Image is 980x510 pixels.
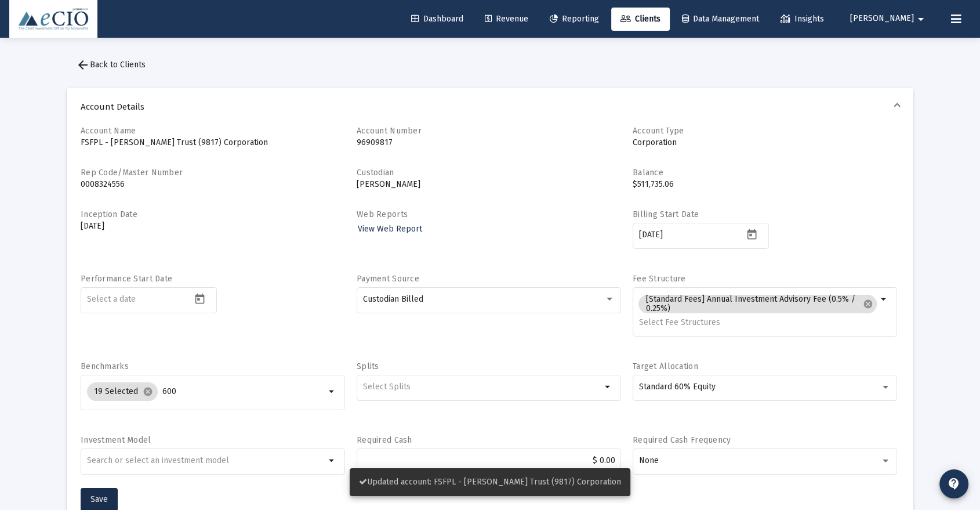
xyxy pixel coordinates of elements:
[87,382,158,401] mat-chip: 19 Selected
[611,8,670,31] a: Clients
[191,290,208,307] button: Open calendar
[90,494,108,504] span: Save
[357,361,379,371] label: Splits
[743,226,760,243] button: Open calendar
[81,361,129,371] label: Benchmarks
[638,318,877,327] input: Select Fee Structures
[143,386,153,397] mat-icon: cancel
[162,387,325,396] input: Select Benchmarks
[357,137,621,149] p: 96909817
[633,168,663,178] label: Balance
[550,14,599,24] span: Reporting
[633,179,897,190] p: $511,735.06
[67,53,155,77] button: Back to Clients
[485,14,528,24] span: Revenue
[359,477,621,487] span: Updated account: FSFPL - [PERSON_NAME] Trust (9817) Corporation
[633,435,731,445] label: Required Cash Frequency
[914,8,928,31] mat-icon: arrow_drop_down
[362,294,423,304] span: Custodian Billed
[411,14,463,24] span: Dashboard
[81,101,895,113] span: Account Details
[76,60,146,70] span: Back to Clients
[540,8,608,31] a: Reporting
[771,8,833,31] a: Insights
[638,382,715,392] span: Standard 60% Equity
[673,8,768,31] a: Data Management
[362,382,601,392] input: Select Splits
[81,274,172,284] label: Performance Start Date
[633,137,897,149] p: Corporation
[357,209,408,219] label: Web Reports
[81,435,151,445] label: Investment Model
[863,299,872,309] mat-icon: cancel
[358,224,422,234] span: View Web Report
[87,380,325,403] mat-chip-list: Selection
[947,477,961,491] mat-icon: contact_support
[877,292,891,306] mat-icon: arrow_drop_down
[325,385,339,399] mat-icon: arrow_drop_down
[638,295,877,313] mat-chip: [Standard Fees] Annual Investment Advisory Fee (0.5% / 0.25%)
[81,209,137,219] label: Inception Date
[357,274,419,284] label: Payment Source
[402,8,473,31] a: Dashboard
[638,455,658,465] span: None
[18,8,89,31] img: Dashboard
[357,435,412,445] label: Required Cash
[620,14,660,24] span: Clients
[682,14,759,24] span: Data Management
[87,456,325,465] input: undefined
[850,14,914,24] span: [PERSON_NAME]
[638,230,743,240] input: Select a date
[81,179,345,190] p: 0008324556
[81,126,136,136] label: Account Name
[638,292,877,330] mat-chip-list: Selection
[325,454,339,468] mat-icon: arrow_drop_down
[67,88,913,125] mat-expansion-panel-header: Account Details
[633,209,699,219] label: Billing Start Date
[633,126,684,136] label: Account Type
[357,220,423,237] a: View Web Report
[601,380,615,394] mat-icon: arrow_drop_down
[357,179,621,190] p: [PERSON_NAME]
[81,168,183,178] label: Rep Code/Master Number
[81,137,345,149] p: FSFPL - [PERSON_NAME] Trust (9817) Corporation
[633,274,686,284] label: Fee Structure
[76,58,90,72] mat-icon: arrow_back
[633,361,698,371] label: Target Allocation
[357,168,394,178] label: Custodian
[357,126,422,136] label: Account Number
[836,7,942,30] button: [PERSON_NAME]
[476,8,538,31] a: Revenue
[362,380,601,394] mat-chip-list: Selection
[781,14,824,24] span: Insights
[87,295,191,304] input: Select a date
[81,220,345,232] p: [DATE]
